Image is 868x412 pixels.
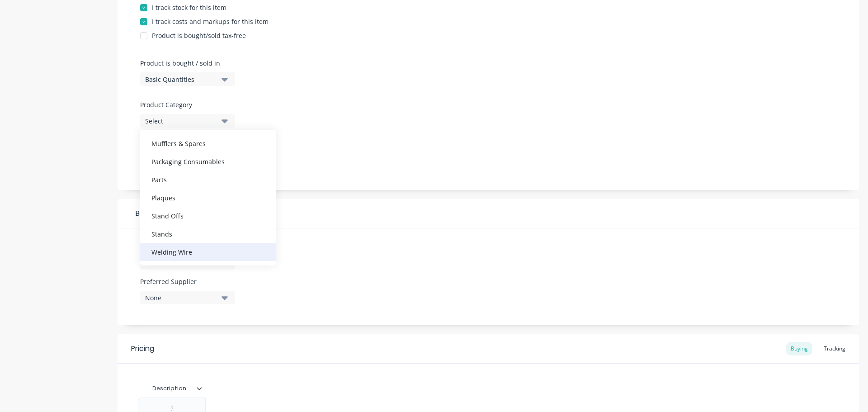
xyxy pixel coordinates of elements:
[152,3,226,12] div: I track stock for this item
[131,343,154,354] div: Pricing
[819,342,850,355] div: Tracking
[140,72,235,86] button: Basic Quantities
[140,152,276,170] div: Packaging Consumables
[140,100,231,109] label: Product Category
[145,293,217,303] div: None
[140,114,235,128] button: Select
[140,134,276,152] div: Mufflers & Spares
[118,199,859,228] div: Buying
[140,189,276,207] div: Plaques
[140,225,276,243] div: Stands
[140,58,231,68] label: Product is bought / sold in
[138,377,200,400] div: Description
[145,75,217,84] div: Basic Quantities
[138,379,206,398] div: Description
[140,277,235,286] label: Preferred Supplier
[152,31,246,40] div: Product is bought/sold tax-free
[145,116,217,126] div: Select
[140,243,276,261] div: Welding Wire
[786,342,812,355] div: Buying
[140,207,276,225] div: Stand Offs
[140,170,276,189] div: Parts
[140,291,235,304] button: None
[152,17,269,26] div: I track costs and markups for this item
